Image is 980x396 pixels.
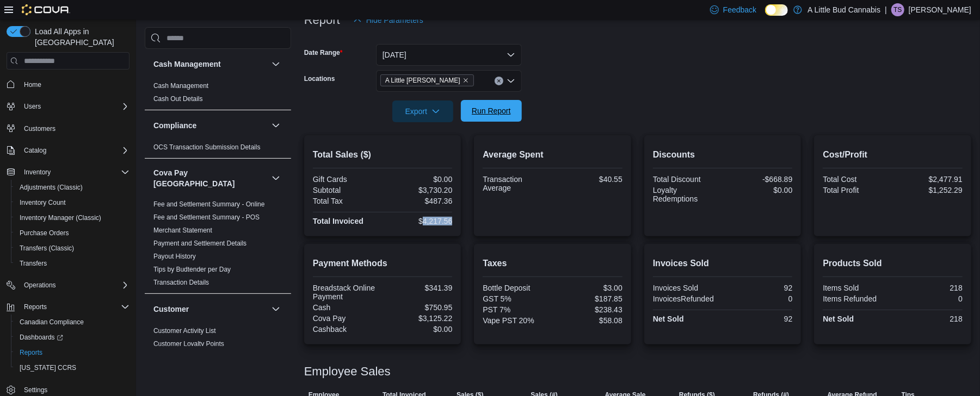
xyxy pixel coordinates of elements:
div: $2,477.91 [895,175,963,184]
p: | [885,3,887,16]
button: Inventory [20,166,55,179]
span: Feedback [723,4,756,15]
span: Operations [24,281,56,290]
span: Merchant Statement [153,226,212,235]
button: Cash Management [153,59,267,70]
div: Cashback [313,325,380,334]
a: Inventory Manager (Classic) [15,211,106,224]
span: Cash Management [153,81,208,90]
span: Dashboards [20,333,63,342]
div: Cova Pay [GEOGRAPHIC_DATA] [145,198,291,293]
a: Merchant Statement [153,227,212,234]
button: Reports [2,299,134,315]
span: Cash Out Details [153,95,203,103]
button: Catalog [20,144,51,157]
input: Dark Mode [765,4,788,16]
label: Locations [304,74,335,83]
div: 218 [895,315,963,323]
span: Customer Activity List [153,326,216,335]
div: Total Discount [653,175,720,184]
div: Vape PST 20% [483,316,550,325]
span: Transfers (Classic) [20,244,74,253]
button: Adjustments (Classic) [11,180,134,195]
span: TS [893,3,902,16]
button: Open list of options [507,77,515,85]
span: Canadian Compliance [15,316,130,329]
h3: Compliance [153,120,196,131]
button: Operations [2,278,134,293]
a: Cash Management [153,82,208,90]
h2: Total Sales ($) [313,148,453,161]
strong: Net Sold [653,315,684,323]
div: $3.00 [555,284,622,292]
span: Catalog [24,146,46,155]
div: 92 [725,315,792,323]
div: Total Profit [823,186,890,194]
span: Canadian Compliance [20,318,84,326]
span: Reports [24,303,47,311]
button: Cova Pay [GEOGRAPHIC_DATA] [153,167,267,189]
a: [US_STATE] CCRS [15,361,81,374]
span: A Little Bud Whistler [380,74,474,86]
button: Canadian Compliance [11,315,134,330]
button: Users [2,99,134,114]
h3: Employee Sales [304,365,391,378]
a: Transfers [15,257,51,270]
span: A Little [PERSON_NAME] [385,75,460,86]
span: Payout History [153,252,196,261]
button: Export [392,100,453,122]
button: Remove A Little Bud Whistler from selection in this group [463,77,469,84]
button: Purchase Orders [11,225,134,241]
span: Customers [24,124,56,133]
span: Transfers (Classic) [15,242,130,255]
a: Purchase Orders [15,227,73,240]
div: Cova Pay [313,314,380,323]
a: OCS Transaction Submission Details [153,143,261,151]
button: Compliance [153,120,267,131]
h3: Report [304,14,340,27]
div: $487.36 [385,197,452,205]
span: Reports [15,346,130,359]
div: 218 [895,284,963,292]
div: $1,252.29 [895,186,963,194]
div: $3,125.22 [385,314,452,323]
a: Fee and Settlement Summary - POS [153,213,260,221]
div: Breadstack Online Payment [313,284,380,301]
div: GST 5% [483,294,550,303]
span: Dashboards [15,331,130,344]
label: Date Range [304,48,343,57]
div: -$668.89 [725,175,792,184]
a: Canadian Compliance [15,316,88,329]
span: Settings [24,386,47,394]
a: Customers [20,122,60,135]
strong: Total Invoiced [313,217,363,225]
span: Reports [20,348,42,357]
button: Cash Management [269,58,282,71]
button: Transfers [11,256,134,271]
div: $3,730.20 [385,186,452,194]
h3: Cash Management [153,59,221,70]
h2: Cost/Profit [823,148,963,161]
div: Bottle Deposit [483,284,550,292]
span: Inventory [24,168,51,177]
div: Total Cost [823,175,890,184]
button: Compliance [269,119,282,132]
span: Catalog [20,144,130,157]
button: Run Report [461,100,522,122]
img: Cova [22,4,70,15]
a: Reports [15,346,47,359]
h2: Discounts [653,148,793,161]
div: 92 [725,284,792,292]
button: Inventory [2,165,134,180]
div: $0.00 [385,325,452,334]
a: Customer Loyalty Points [153,340,224,348]
div: Tiffany Smith [891,3,904,16]
strong: Net Sold [823,315,854,323]
button: Reports [20,300,51,313]
button: Inventory Manager (Classic) [11,210,134,225]
div: $58.08 [555,316,622,325]
span: Operations [20,279,130,292]
button: [DATE] [376,44,522,66]
div: $0.00 [385,175,452,184]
